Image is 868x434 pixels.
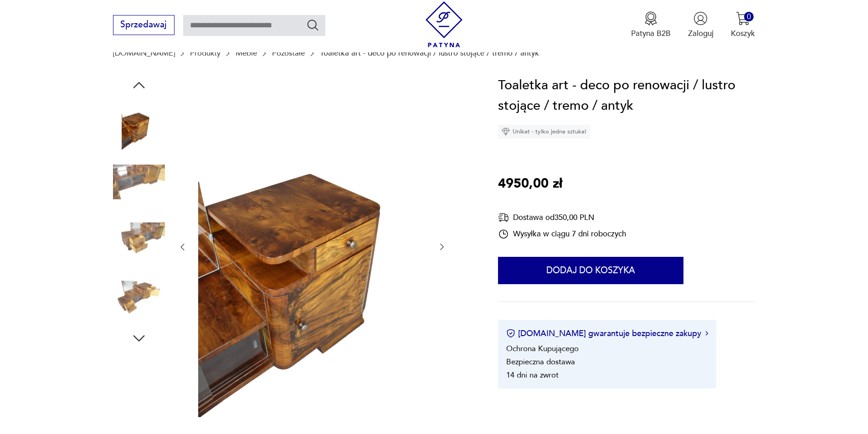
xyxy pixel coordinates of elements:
a: Ikona medaluPatyna B2B [631,11,671,39]
div: Unikat - tylko jedna sztuka! [498,125,590,138]
img: Ikona koszyka [736,11,750,26]
a: Produkty [190,49,221,57]
a: Pozostałe [272,49,305,57]
button: Patyna B2B [631,11,671,39]
li: Ochrona Kupującego [506,343,579,354]
button: Szukaj [306,18,319,31]
p: Patyna B2B [631,28,671,39]
img: Ikona dostawy [498,212,509,223]
img: Ikona medalu [644,11,658,26]
li: Bezpieczna dostawa [506,357,575,367]
p: 4950,00 zł [498,174,562,194]
div: 0 [744,12,754,21]
p: Koszyk [731,28,755,39]
img: Ikonka użytkownika [693,11,708,26]
p: Zaloguj [688,28,714,39]
div: Wysyłka w ciągu 7 dni roboczych [498,229,626,240]
img: Zdjęcie produktu Toaletka art - deco po renowacji / lustro stojące / tremo / antyk [113,156,165,208]
img: Zdjęcie produktu Toaletka art - deco po renowacji / lustro stojące / tremo / antyk [113,98,165,150]
button: Dodaj do koszyka [498,257,683,284]
div: Dostawa od 350,00 PLN [498,212,626,223]
button: Zaloguj [688,11,714,39]
img: Zdjęcie produktu Toaletka art - deco po renowacji / lustro stojące / tremo / antyk [198,75,426,418]
a: Meble [236,49,257,57]
a: [DOMAIN_NAME] [113,49,175,57]
img: Ikona diamentu [502,128,510,136]
p: Toaletka art - deco po renowacji / lustro stojące / tremo / antyk [320,49,539,57]
li: 14 dni na zwrot [506,370,559,380]
img: Zdjęcie produktu Toaletka art - deco po renowacji / lustro stojące / tremo / antyk [113,214,165,266]
img: Ikona strzałki w prawo [705,331,708,336]
img: Ikona certyfikatu [506,329,515,338]
button: Sprzedawaj [113,15,175,35]
a: Sprzedawaj [113,22,175,29]
button: [DOMAIN_NAME] gwarantuje bezpieczne zakupy [506,328,708,339]
button: 0Koszyk [731,11,755,39]
img: Patyna - sklep z meblami i dekoracjami vintage [421,1,467,47]
h1: Toaletka art - deco po renowacji / lustro stojące / tremo / antyk [498,75,755,117]
img: Zdjęcie produktu Toaletka art - deco po renowacji / lustro stojące / tremo / antyk [113,272,165,324]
